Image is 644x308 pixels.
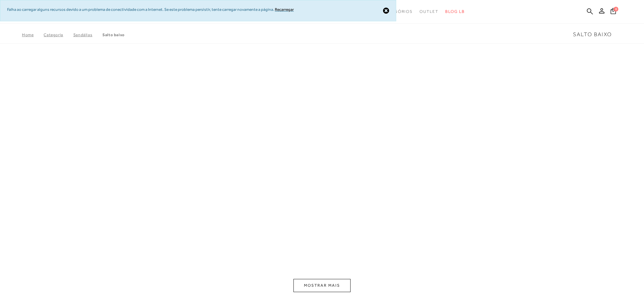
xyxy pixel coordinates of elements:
a: SANDÁLIAS [73,32,102,37]
a: Home [22,32,44,37]
span: Falha ao carregar alguns recursos devido a um problema de conectividade com a Internet. Se este p... [7,7,274,12]
span: Acessórios [382,9,413,14]
a: BLOG LB [445,5,465,18]
button: MOSTRAR MAIS [293,279,350,292]
a: Recarregar [275,7,294,12]
button: 0 [609,7,618,17]
a: noSubCategoriesText [420,5,438,18]
span: BLOG LB [445,9,465,14]
a: Salto Baixo [102,32,125,37]
a: noSubCategoriesText [382,5,413,18]
span: 0 [614,7,618,11]
span: Salto Baixo [573,31,612,38]
span: Outlet [420,9,438,14]
a: Categoria [44,32,73,37]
